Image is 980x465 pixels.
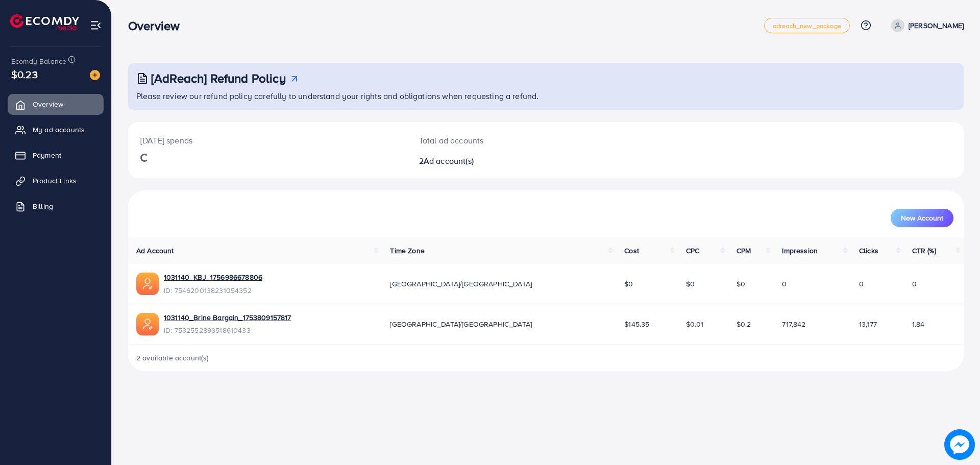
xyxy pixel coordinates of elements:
[764,18,850,33] a: adreach_new_package
[390,279,532,289] span: [GEOGRAPHIC_DATA]/[GEOGRAPHIC_DATA]
[624,246,639,256] span: Cost
[424,155,474,166] span: Ad account(s)
[136,353,209,363] span: 2 available account(s)
[10,14,79,30] img: logo
[737,279,745,289] span: $0
[136,90,958,102] p: Please review our refund policy carefully to understand your rights and obligations when requesti...
[737,319,751,329] span: $0.2
[859,246,878,256] span: Clicks
[8,94,104,114] a: Overview
[782,246,818,256] span: Impression
[33,99,63,109] span: Overview
[686,246,699,256] span: CPC
[8,170,104,191] a: Product Links
[8,119,104,140] a: My ad accounts
[11,67,38,82] span: $0.23
[912,279,917,289] span: 0
[90,70,100,80] img: image
[419,134,603,146] p: Total ad accounts
[11,56,66,66] span: Ecomdy Balance
[686,279,695,289] span: $0
[136,313,159,335] img: ic-ads-acc.e4c84228.svg
[136,273,159,295] img: ic-ads-acc.e4c84228.svg
[912,246,936,256] span: CTR (%)
[90,19,102,31] img: menu
[136,246,174,256] span: Ad Account
[859,319,877,329] span: 13,177
[624,279,633,289] span: $0
[164,312,291,323] a: 1031140_Brine Bargain_1753809157817
[901,214,943,222] span: New Account
[164,272,262,282] a: 1031140_KBJ_1756986678806
[773,22,841,29] span: adreach_new_package
[390,246,424,256] span: Time Zone
[164,285,262,296] span: ID: 7546200138231054352
[8,145,104,165] a: Payment
[686,319,704,329] span: $0.01
[909,19,964,32] p: [PERSON_NAME]
[33,125,85,135] span: My ad accounts
[887,19,964,32] a: [PERSON_NAME]
[859,279,864,289] span: 0
[128,18,188,33] h3: Overview
[164,325,291,335] span: ID: 7532552893518610433
[33,176,77,186] span: Product Links
[33,150,61,160] span: Payment
[737,246,751,256] span: CPM
[390,319,532,329] span: [GEOGRAPHIC_DATA]/[GEOGRAPHIC_DATA]
[419,156,603,166] h2: 2
[944,429,975,460] img: image
[33,201,53,211] span: Billing
[151,71,286,86] h3: [AdReach] Refund Policy
[782,319,805,329] span: 717,842
[140,134,395,146] p: [DATE] spends
[624,319,649,329] span: $145.35
[8,196,104,216] a: Billing
[912,319,925,329] span: 1.84
[891,209,953,227] button: New Account
[782,279,787,289] span: 0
